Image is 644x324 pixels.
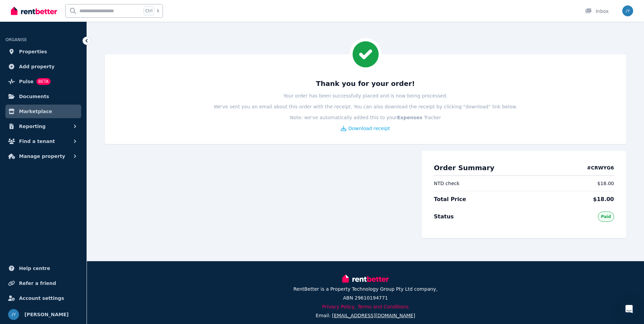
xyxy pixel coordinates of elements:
[348,125,390,132] span: Download receipt
[5,45,81,58] a: Properties
[5,37,27,42] span: ORGANISE
[5,262,81,275] a: Help centre
[5,90,81,103] a: Documents
[8,309,19,320] img: JENNY YE
[19,279,56,287] span: Refer a friend
[19,92,49,101] span: Documents
[144,6,154,15] span: Ctrl
[601,214,611,219] span: Paid
[19,48,47,56] span: Properties
[283,92,448,99] p: Your order has been successfully placed and is now being processed.
[293,286,438,292] p: RentBetter is a Property Technology Group Pty Ltd company,
[157,8,159,14] span: k
[597,180,614,187] span: $18.00
[622,5,633,16] img: JENNY YE
[5,105,81,118] a: Marketplace
[19,137,55,145] span: Find a tenant
[316,312,415,319] p: Email:
[316,79,415,88] h3: Thank you for your order!
[434,180,459,187] span: NTD check
[19,264,50,272] span: Help centre
[587,164,614,171] h4: # CRWYG6
[332,313,415,318] span: [EMAIL_ADDRESS][DOMAIN_NAME]
[5,276,81,290] a: Refer a friend
[24,310,69,319] span: [PERSON_NAME]
[342,273,388,284] img: RentBetter
[19,294,64,302] span: Account settings
[5,60,81,73] a: Add property
[290,114,441,121] p: Note: we've automatically added this to your Tracker
[585,8,609,15] div: Inbox
[19,62,55,71] span: Add property
[19,77,34,86] span: Pulse
[5,291,81,305] a: Account settings
[397,115,422,120] b: Expenses
[19,152,65,160] span: Manage property
[19,122,45,130] span: Reporting
[214,103,517,110] p: We've sent you an email about this order with the receipt. You can also download the receipt by c...
[593,195,614,203] span: $18.00
[434,213,454,221] span: Status
[19,107,52,115] span: Marketplace
[621,301,637,317] div: Open Intercom Messenger
[434,195,466,203] span: Total Price
[36,78,51,85] span: BETA
[11,6,57,16] img: RentBetter
[5,75,81,88] a: PulseBETA
[5,120,81,133] button: Reporting
[322,304,409,309] a: Privacy Policy, Terms and Conditions
[5,149,81,163] button: Manage property
[343,294,388,301] p: ABN 29610194771
[5,134,81,148] button: Find a tenant
[434,163,494,173] h2: Order Summary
